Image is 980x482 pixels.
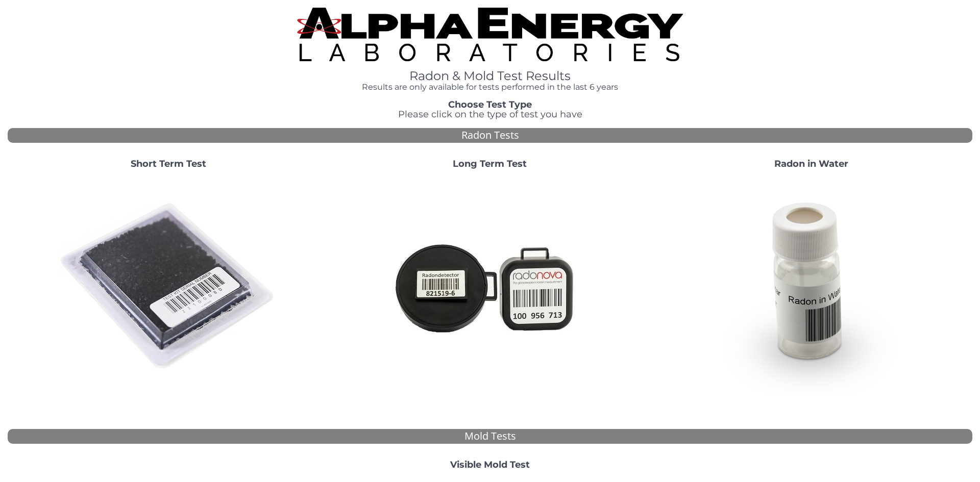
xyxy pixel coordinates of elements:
h1: Radon & Mold Test Results [297,69,683,83]
h4: Results are only available for tests performed in the last 6 years [297,83,683,92]
img: RadoninWater.jpg [702,177,921,396]
div: Radon Tests [8,128,972,143]
img: TightCrop.jpg [297,8,683,61]
strong: Short Term Test [131,158,206,169]
strong: Visible Mold Test [450,459,530,470]
strong: Choose Test Type [448,99,532,110]
span: Please click on the type of test you have [398,109,582,120]
strong: Radon in Water [774,158,848,169]
img: ShortTerm.jpg [59,177,278,396]
img: Radtrak2vsRadtrak3.jpg [380,177,600,396]
div: Mold Tests [8,429,972,444]
strong: Long Term Test [453,158,527,169]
